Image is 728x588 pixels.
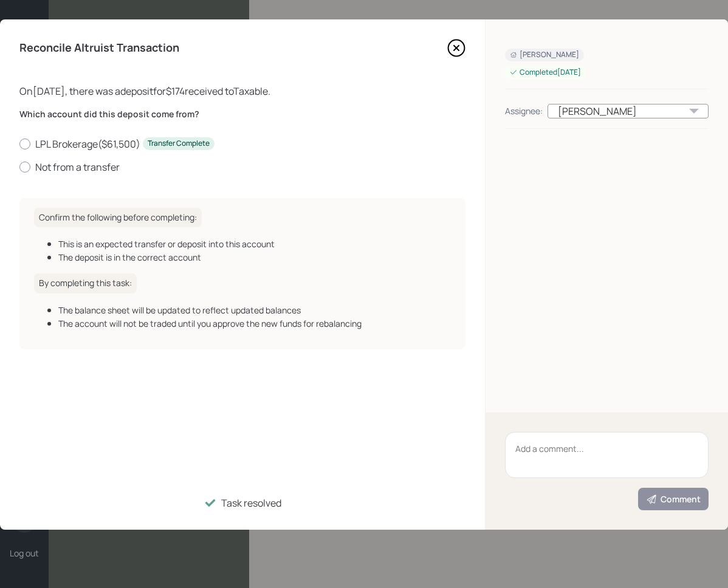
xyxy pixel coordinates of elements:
div: [PERSON_NAME] [548,104,709,118]
button: Comment [638,488,709,510]
div: The account will not be traded until you approve the new funds for rebalancing [58,317,451,330]
h6: By completing this task: [34,273,137,293]
div: On [DATE] , there was a deposit for $174 received to Taxable . [19,84,465,98]
label: Which account did this deposit come from? [19,108,465,120]
div: Transfer Complete [148,138,210,149]
div: Task resolved [221,496,281,510]
label: Not from a transfer [19,160,465,174]
h6: Confirm the following before completing: [34,208,202,228]
div: This is an expected transfer or deposit into this account [58,238,451,250]
h4: Reconcile Altruist Transaction [19,41,179,55]
div: Comment [646,493,701,505]
label: LPL Brokerage ( $61,500 ) [19,137,465,151]
div: [PERSON_NAME] [510,50,579,60]
div: Completed [DATE] [510,67,581,78]
div: The deposit is in the correct account [58,251,451,264]
div: The balance sheet will be updated to reflect updated balances [58,304,451,316]
div: Assignee: [505,104,543,117]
